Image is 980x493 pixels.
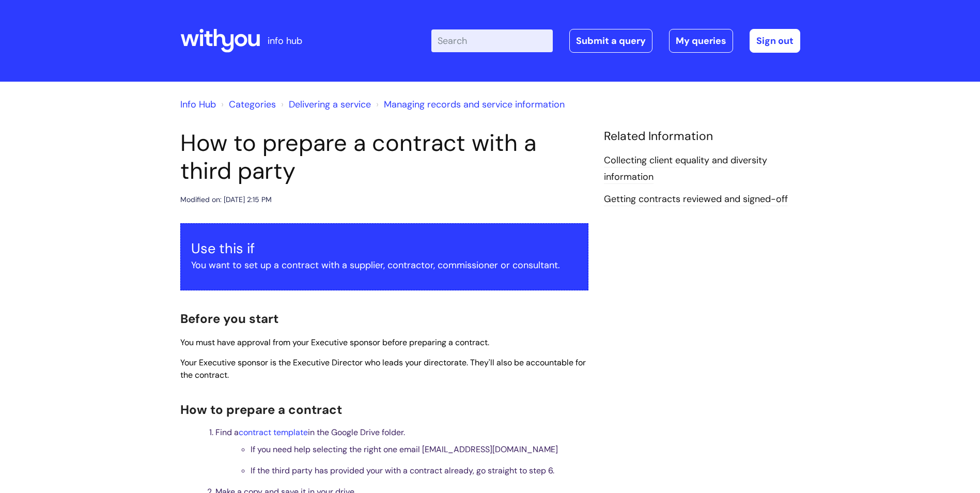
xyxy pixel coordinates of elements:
p: info hub [268,33,302,49]
input: Search [431,29,553,52]
span: You must have approval from your Executive sponsor before preparing a contract. [180,337,489,348]
h4: Related Information [604,129,800,144]
a: Getting contracts reviewed and signed-off [604,193,788,206]
div: | - [431,29,800,53]
p: You want to set up a contract with a supplier, contractor, commissioner or consultant. [191,257,578,273]
li: Solution home [219,96,276,113]
span: Your Executive sponsor is the Executive Director who leads your directorate. They'll also be acco... [180,357,586,381]
span: How to prepare a contract [180,402,342,418]
a: Submit a query [569,29,652,53]
h1: How to prepare a contract with a third party [180,129,588,185]
div: Modified on: [DATE] 2:15 PM [180,193,272,206]
a: Delivering a service [289,98,371,111]
a: contract template [239,427,308,438]
span: If you need help selecting the right one email [EMAIL_ADDRESS][DOMAIN_NAME] [251,444,558,455]
a: My queries [669,29,733,53]
a: Info Hub [180,98,216,111]
li: Delivering a service [278,96,371,113]
a: Managing records and service information [384,98,565,111]
a: Collecting client equality and diversity information [604,154,767,184]
span: If the third party has provided your with a contract already, go straight to step 6. [251,465,554,476]
a: Categories [229,98,276,111]
li: Managing records and service information [374,96,565,113]
span: Find a in the Google Drive folder. [215,427,405,438]
a: Sign out [750,29,800,53]
h3: Use this if [191,240,578,257]
span: Before you start [180,311,278,327]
